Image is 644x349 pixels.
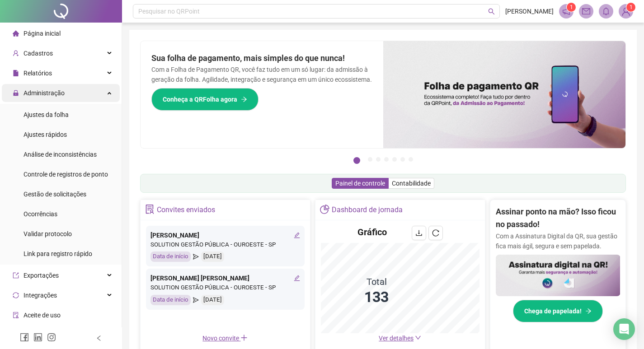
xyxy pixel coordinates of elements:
[626,3,635,12] sup: Atualize o seu contato no menu Meus Dados
[524,306,582,316] span: Chega de papelada!
[151,65,372,84] p: Com a Folha de Pagamento QR, você faz tudo em um só lugar: da admissão à geração da folha. Agilid...
[392,180,431,187] span: Contabilidade
[415,229,423,237] span: download
[201,251,224,262] div: [DATE]
[202,335,248,342] span: Novo convite
[24,230,72,237] span: Validar protocolo
[24,131,67,138] span: Ajustes rápidos
[163,94,237,104] span: Conheça a QRFolha agora
[13,50,19,56] span: user-add
[96,335,102,341] span: left
[335,180,385,187] span: Painel de controle
[24,250,92,257] span: Link para registro rápido
[193,251,199,262] span: send
[294,232,300,238] span: edit
[150,230,300,240] div: [PERSON_NAME]
[150,251,191,262] div: Data de início
[353,157,360,164] button: 1
[150,283,300,293] div: SOLUTION GESTÃO PÚBLICA - OUROESTE - SP
[383,41,626,148] img: banner%2F8d14a306-6205-4263-8e5b-06e9a85ad873.png
[24,151,97,158] span: Análise de inconsistências
[24,312,61,319] span: Aceite de uso
[562,7,570,15] span: notification
[24,210,57,218] span: Ocorrências
[384,157,389,162] button: 4
[240,334,248,341] span: plus
[357,226,387,238] h4: Gráfico
[320,205,329,214] span: pie-chart
[630,4,633,10] span: 1
[13,90,19,96] span: lock
[201,295,224,305] div: [DATE]
[13,30,19,37] span: home
[151,88,259,111] button: Conheça a QRFolha agora
[24,30,61,37] span: Página inicial
[151,52,372,65] h2: Sua folha de pagamento, mais simples do que nunca!
[567,3,576,12] sup: 1
[496,255,620,296] img: banner%2F02c71560-61a6-44d4-94b9-c8ab97240462.png
[150,295,191,305] div: Data de início
[13,272,19,279] span: export
[145,205,155,214] span: solution
[150,273,300,283] div: [PERSON_NAME] [PERSON_NAME]
[409,157,413,162] button: 7
[496,205,620,231] h2: Assinar ponto na mão? Isso ficou no passado!
[379,335,414,342] span: Ver detalhes
[24,191,86,198] span: Gestão de solicitações
[602,7,610,15] span: bell
[513,300,603,322] button: Chega de papelada!
[47,333,56,342] span: instagram
[157,202,215,218] div: Convites enviados
[13,292,19,298] span: sync
[585,308,592,314] span: arrow-right
[20,333,29,342] span: facebook
[379,335,421,342] a: Ver detalhes down
[400,157,405,162] button: 6
[496,231,620,251] p: Com a Assinatura Digital da QR, sua gestão fica mais ágil, segura e sem papelada.
[432,229,439,237] span: reload
[376,157,381,162] button: 3
[415,335,421,341] span: down
[505,6,554,16] span: [PERSON_NAME]
[24,171,108,178] span: Controle de registros de ponto
[582,7,590,15] span: mail
[13,70,19,76] span: file
[33,333,42,342] span: linkedin
[24,111,69,118] span: Ajustes da folha
[24,50,53,57] span: Cadastros
[24,292,57,299] span: Integrações
[24,70,52,77] span: Relatórios
[241,96,247,102] span: arrow-right
[392,157,397,162] button: 5
[150,240,300,250] div: SOLUTION GESTÃO PÚBLICA - OUROESTE - SP
[613,318,635,340] div: Open Intercom Messenger
[24,89,65,97] span: Administração
[193,295,199,305] span: send
[619,5,633,18] img: 90566
[570,4,573,10] span: 1
[13,312,19,318] span: audit
[488,8,495,15] span: search
[332,202,403,218] div: Dashboard de jornada
[368,157,372,162] button: 2
[24,272,59,279] span: Exportações
[294,275,300,281] span: edit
